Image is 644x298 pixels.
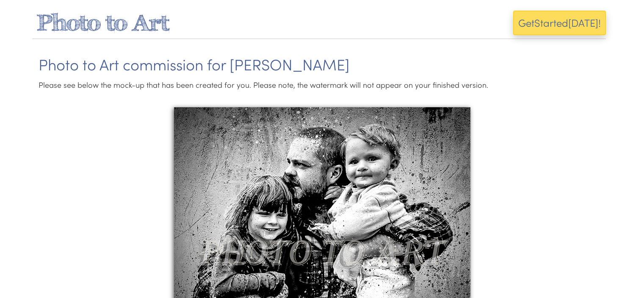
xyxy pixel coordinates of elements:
[39,77,606,92] p: Please see below the mock-up that has been created for you. Please note, the watermark will not a...
[39,56,606,73] h1: Photo to Art commission for [PERSON_NAME]
[513,11,606,35] button: GetStarted[DATE]!
[518,16,534,30] span: Get
[556,16,568,30] span: ed
[36,9,169,36] a: Photo to Art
